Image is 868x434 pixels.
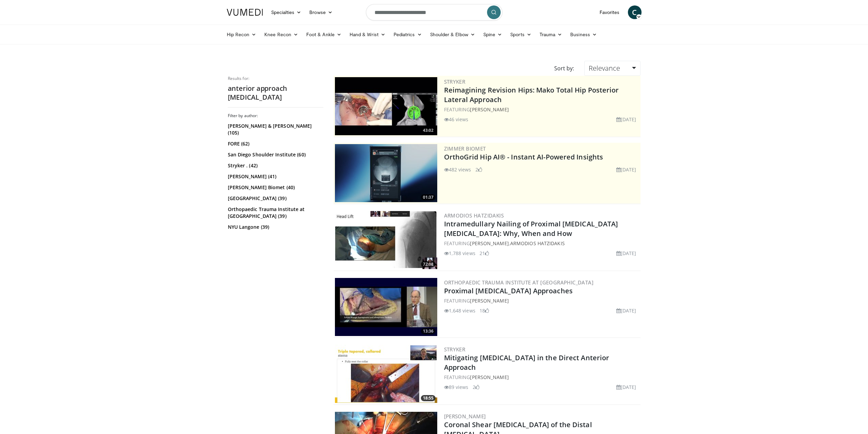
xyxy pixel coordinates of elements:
[335,211,437,269] img: 2294a05c-9c78-43a3-be21-f98653b8503a.300x170_q85_crop-smart_upscale.jpg
[444,106,639,113] div: FEATURING
[444,78,466,85] a: Stryker
[480,307,489,314] li: 18
[584,61,640,76] a: Relevance
[616,250,636,257] li: [DATE]
[549,61,579,76] div: Sort by:
[335,77,437,135] a: 43:02
[470,106,509,113] a: [PERSON_NAME]
[426,28,479,41] a: Shoulder & Elbow
[444,250,475,257] li: 1,788 views
[444,240,639,247] div: FEATURING ,
[366,4,502,20] input: Search topics, interventions
[444,374,639,381] div: FEATURING
[616,116,636,123] li: [DATE]
[228,151,322,158] a: San Diego Shoulder Institute (60)
[421,328,436,334] span: 13:36
[228,123,322,136] a: [PERSON_NAME] & [PERSON_NAME] (105)
[480,250,489,257] li: 21
[228,195,322,202] a: [GEOGRAPHIC_DATA] (39)
[228,206,322,220] a: Orthopaedic Trauma Institute at [GEOGRAPHIC_DATA] (39)
[616,307,636,314] li: [DATE]
[421,127,436,134] span: 43:02
[335,278,437,336] img: b5b07309-d0d3-4459-be82-26a598a58b75.300x170_q85_crop-smart_upscale.jpg
[421,395,436,401] span: 18:55
[228,76,323,81] p: Results for:
[228,140,322,147] a: FORE (62)
[335,278,437,336] a: 13:36
[616,383,636,391] li: [DATE]
[566,28,601,41] a: Business
[228,224,322,230] a: NYU Langone (39)
[228,162,322,169] a: Stryker . (42)
[595,5,624,19] a: Favorites
[421,194,436,200] span: 01:37
[228,84,323,102] h2: anterior approach [MEDICAL_DATA]
[335,144,437,202] img: 51d03d7b-a4ba-45b7-9f92-2bfbd1feacc3.300x170_q85_crop-smart_upscale.jpg
[444,145,486,152] a: Zimmer Biomet
[475,166,482,173] li: 2
[335,345,437,403] a: 18:55
[335,345,437,403] img: 6b74bb2b-472e-4d3e-b866-15df13bf8239.300x170_q85_crop-smart_upscale.jpg
[506,28,535,41] a: Sports
[444,219,618,238] a: Intramedullary Nailing of Proximal [MEDICAL_DATA] [MEDICAL_DATA]: Why, When and How
[223,28,261,41] a: Hip Recon
[628,5,642,19] a: C
[444,166,471,173] li: 482 views
[335,211,437,269] a: 72:08
[444,413,486,420] a: [PERSON_NAME]
[345,28,389,41] a: Hand & Wrist
[535,28,567,41] a: Trauma
[305,5,337,19] a: Browse
[616,166,636,173] li: [DATE]
[470,374,509,380] a: [PERSON_NAME]
[444,152,603,162] a: OrthoGrid Hip AI® - Instant AI-Powered Insights
[421,261,436,267] span: 72:08
[227,9,263,16] img: VuMedi Logo
[444,307,475,314] li: 1,648 views
[479,28,506,41] a: Spine
[260,28,302,41] a: Knee Recon
[444,383,469,391] li: 89 views
[510,240,565,247] a: Armodios Hatzidakis
[335,144,437,202] a: 01:37
[228,173,322,180] a: [PERSON_NAME] (41)
[444,116,469,123] li: 46 views
[473,383,480,391] li: 2
[444,85,619,104] a: Reimagining Revision Hips: Mako Total Hip Posterior Lateral Approach
[444,346,466,353] a: Stryker
[228,113,323,118] h3: Filter by author:
[470,240,509,247] a: [PERSON_NAME]
[444,353,609,372] a: Mitigating [MEDICAL_DATA] in the Direct Anterior Approach
[302,28,345,41] a: Foot & Ankle
[470,297,509,304] a: [PERSON_NAME]
[589,64,620,73] span: Relevance
[444,212,504,219] a: Armodios Hatzidakis
[444,286,573,295] a: Proximal [MEDICAL_DATA] Approaches
[335,77,437,135] img: 6632ea9e-2a24-47c5-a9a2-6608124666dc.300x170_q85_crop-smart_upscale.jpg
[389,28,426,41] a: Pediatrics
[228,184,322,191] a: [PERSON_NAME] Biomet (40)
[267,5,306,19] a: Specialties
[444,297,639,304] div: FEATURING
[444,279,594,286] a: Orthopaedic Trauma Institute at [GEOGRAPHIC_DATA]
